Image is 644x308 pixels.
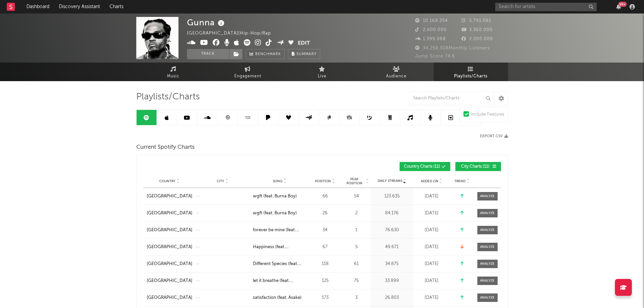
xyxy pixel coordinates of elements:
span: Music [167,72,180,80]
div: 123.635 [373,193,411,200]
span: 2.000.000 [461,37,493,41]
a: Engagement [211,63,285,81]
div: [DATE] [415,244,449,251]
div: Include Features [471,111,504,119]
div: 34.875 [373,261,411,267]
span: Live [318,72,327,80]
div: 99 + [618,2,627,7]
div: 49.671 [373,244,411,251]
div: 26.803 [373,294,411,301]
div: 34 [310,227,340,234]
span: 34.259.308 Monthly Listeners [415,46,490,50]
div: wgft (feat. Burna Boy) [253,193,297,200]
div: 61 [344,261,369,267]
span: 1.399.068 [415,37,446,41]
div: 118 [310,261,340,267]
div: [DATE] [415,278,449,284]
input: Search for artists [495,3,597,11]
span: Country Charts ( 11 ) [404,165,440,169]
div: [DATE] [415,210,449,217]
div: [DATE] [415,261,449,267]
div: 5 [344,244,369,251]
button: City Charts(11) [455,162,501,171]
div: 84.176 [373,210,411,217]
div: 125 [310,278,340,284]
div: [DATE] [415,294,449,301]
button: Track [187,49,229,59]
a: [GEOGRAPHIC_DATA] [147,261,192,267]
span: Jump Score: 74.6 [415,54,455,58]
div: satisfaction (feat. Asake) [253,294,302,301]
a: [GEOGRAPHIC_DATA] [147,278,192,284]
span: Current Spotify Charts [136,143,195,151]
div: [DATE] [415,193,449,200]
span: 10.168.254 [415,19,448,23]
a: [GEOGRAPHIC_DATA] [147,193,192,200]
div: 1 [344,227,369,234]
a: [GEOGRAPHIC_DATA] [147,227,192,234]
a: [GEOGRAPHIC_DATA] [147,244,192,251]
a: wgft (feat. Burna Boy) [253,210,307,217]
span: Audience [386,72,407,80]
a: [GEOGRAPHIC_DATA] [147,210,192,217]
div: [DATE] [415,227,449,234]
div: 3 [344,294,369,301]
div: 2 [344,210,369,217]
span: Song [273,179,283,183]
a: wgft (feat. Burna Boy) [253,193,307,200]
div: 33.899 [373,278,411,284]
span: Trend [454,179,466,183]
a: Live [285,63,359,81]
a: Benchmark [246,49,285,59]
div: 26 [310,210,340,217]
span: Position [315,179,331,183]
span: Playlists/Charts [454,72,487,80]
div: 67 [310,244,340,251]
button: 99+ [616,4,621,9]
a: Playlists/Charts [434,63,508,81]
span: Added On [421,179,438,183]
span: City Charts ( 11 ) [460,165,491,169]
span: 2.600.000 [415,28,447,32]
a: Audience [359,63,434,81]
button: Summary [288,49,320,59]
div: 76.630 [373,227,411,234]
span: Engagement [234,72,261,80]
span: Summary [296,52,316,56]
a: Happiness ​(f​eat​. [PERSON_NAME]​) [253,244,307,251]
a: Different Species (feat. Gunna) [253,261,307,267]
span: Benchmark [255,50,281,58]
span: City [217,179,224,183]
div: [GEOGRAPHIC_DATA] | Hip-Hop/Rap [187,29,279,38]
span: 5.791.081 [461,19,491,23]
button: Country Charts(11) [400,162,450,171]
span: Playlists/Charts [136,93,200,101]
span: Daily Streams [378,179,402,184]
a: forever be mine (feat. Wizkid) [253,227,307,234]
a: let it breathe (feat. [PERSON_NAME]) [253,278,307,284]
button: Export CSV [480,134,508,138]
a: Music [136,63,211,81]
div: 173 [310,294,340,301]
div: Gunna [187,17,226,28]
div: wgft (feat. Burna Boy) [253,210,297,217]
button: Edit [298,39,310,48]
div: 66 [310,193,340,200]
div: 54 [344,193,369,200]
a: [GEOGRAPHIC_DATA] [147,294,192,301]
span: Country [159,179,175,183]
div: 75 [344,278,369,284]
span: Peak Position [344,177,365,185]
input: Search Playlists/Charts [409,92,494,105]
